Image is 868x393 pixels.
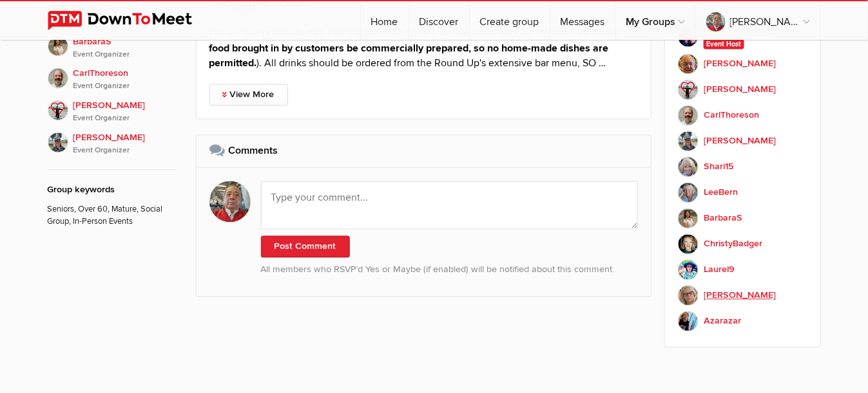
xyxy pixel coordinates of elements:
b: Laurel9 [704,263,735,277]
span: [PERSON_NAME] [73,99,177,125]
p: Seniors, Over 60, Mature, Social Group, In-Person Events [48,197,177,229]
b: Azarazar [704,315,741,329]
i: Event Organizer [73,81,177,93]
a: Azarazar [678,309,807,334]
img: Carol G [678,286,699,306]
img: Alexandra [48,100,68,121]
span: CarlThoreson [73,67,177,93]
b: CarlThoreson [704,109,759,123]
a: Create group [470,1,550,40]
a: Home [361,1,409,40]
a: BarbaraSEvent Organizer [48,28,177,60]
a: BarbaraS [678,206,807,232]
img: DownToMeet [48,11,212,30]
b: ChristyBadger [704,237,762,251]
a: CarlThoresonEvent Organizer [48,60,177,93]
img: Laurel9 [678,260,699,280]
img: CarlThoreson [48,68,68,89]
a: LeeBern [678,180,807,206]
i: Event Organizer [73,113,177,125]
strong: all food brought in by customers be commercially prepared, so no home-made dishes are permitted. [209,26,620,70]
img: CarlThoreson [678,105,699,126]
a: Laurel9 [678,257,807,283]
img: ChristyBadger [678,234,699,255]
span: [PERSON_NAME] [73,131,177,157]
b: Shari15 [704,160,734,174]
a: My Groups [616,1,695,40]
i: Event Organizer [73,49,177,60]
a: [PERSON_NAME] [678,51,807,77]
span: BarbaraS [73,35,177,60]
b: [PERSON_NAME] [704,57,776,71]
span: Event Host [704,39,744,50]
a: Discover [409,1,469,40]
h2: Comments [209,136,639,167]
img: KathleenDonovan [48,133,68,153]
a: Shari15 [678,154,807,180]
b: [PERSON_NAME] [704,134,776,149]
b: [PERSON_NAME] [704,83,776,97]
img: BarbaraS [678,208,699,229]
a: View More [209,84,288,106]
img: Terry H [678,54,699,75]
b: LeeBern [704,186,738,200]
a: [PERSON_NAME] [678,129,807,154]
img: Alexandra [678,80,699,100]
b: [PERSON_NAME] [704,289,776,303]
b: BarbaraS [704,212,742,226]
a: [PERSON_NAME] [678,283,807,309]
a: CarlThoreson [678,103,807,129]
i: Event Organizer [73,145,177,157]
div: Group keywords [48,183,177,197]
a: [PERSON_NAME] [696,1,820,40]
a: [PERSON_NAME] [678,77,807,103]
img: Azarazar [678,311,699,332]
img: KathleenDonovan [678,131,699,152]
img: LeeBern [678,183,699,203]
a: [PERSON_NAME]Event Organizer [48,125,177,157]
img: Shari15 [678,157,699,178]
button: Post Comment [261,236,350,258]
img: BarbaraS [48,36,68,57]
a: [PERSON_NAME]Event Organizer [48,93,177,125]
p: All members who RSVP’d Yes or Maybe (if enabled) will be notified about this comment. [261,263,639,277]
a: Messages [550,1,615,40]
a: ChristyBadger [678,232,807,257]
p: For our sumptuous buffet, everyone should bring a dish to share. (Round Up requires that ). All d... [209,25,639,71]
